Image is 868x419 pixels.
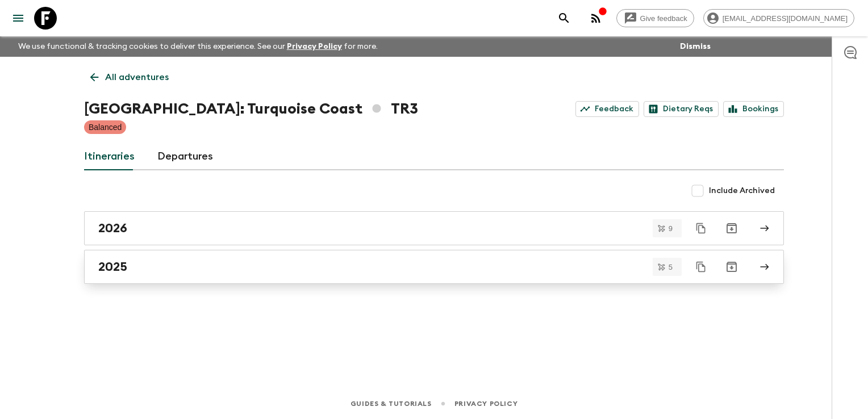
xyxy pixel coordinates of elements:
[575,101,639,117] a: Feedback
[720,255,743,278] button: Archive
[157,143,213,170] a: Departures
[634,14,694,23] span: Give feedback
[350,397,432,410] a: Guides & Tutorials
[14,36,382,57] p: We use functional & tracking cookies to deliver this experience. See our for more.
[105,70,169,84] p: All adventures
[84,211,784,245] a: 2026
[84,143,135,170] a: Itineraries
[287,43,342,51] a: Privacy Policy
[616,9,694,27] a: Give feedback
[84,98,418,120] h1: [GEOGRAPHIC_DATA]: Turquoise Coast TR3
[716,14,854,23] span: [EMAIL_ADDRESS][DOMAIN_NAME]
[723,101,784,117] a: Bookings
[709,185,775,196] span: Include Archived
[703,9,854,27] div: [EMAIL_ADDRESS][DOMAIN_NAME]
[89,121,122,133] p: Balanced
[7,7,30,30] button: menu
[84,66,175,89] a: All adventures
[691,218,711,238] button: Duplicate
[98,259,127,274] h2: 2025
[98,221,127,236] h2: 2026
[720,217,743,240] button: Archive
[662,225,679,232] span: 9
[454,397,518,410] a: Privacy Policy
[644,101,719,117] a: Dietary Reqs
[553,7,575,30] button: search adventures
[691,257,711,277] button: Duplicate
[677,39,713,55] button: Dismiss
[662,263,679,271] span: 5
[84,250,784,284] a: 2025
